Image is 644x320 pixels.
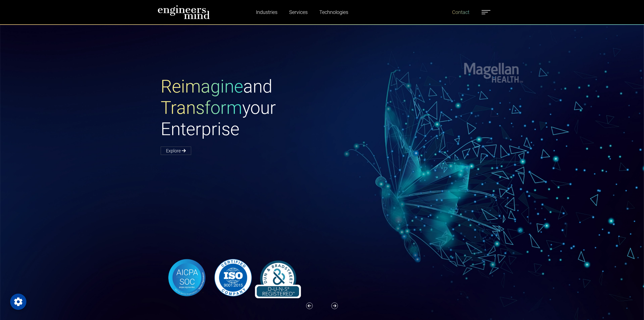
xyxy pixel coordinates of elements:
a: Explore [161,147,191,155]
span: Transform [161,97,242,118]
a: Industries [254,6,279,18]
a: Contact [450,6,471,18]
img: logo [158,5,210,19]
a: Services [287,6,310,18]
h1: and your Enterprise [161,76,322,140]
span: Reimagine [161,76,243,97]
a: Technologies [317,6,350,18]
img: banner-logo [161,257,305,298]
